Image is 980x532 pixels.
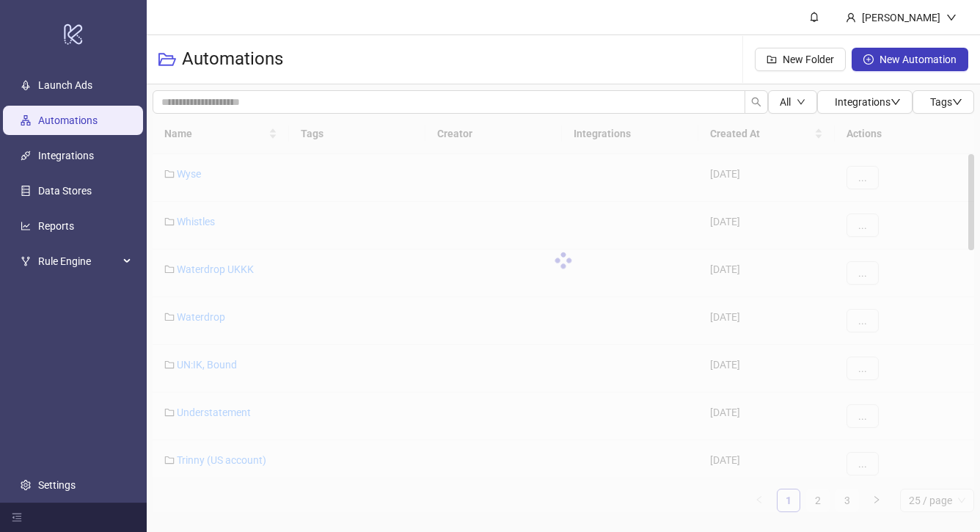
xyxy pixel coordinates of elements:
span: folder-add [767,54,777,65]
a: Automations [38,114,98,126]
div: [PERSON_NAME] [856,10,946,26]
button: New Automation [852,48,968,71]
span: down [946,12,957,23]
span: search [751,97,761,107]
span: user [846,12,856,23]
span: bell [809,12,819,22]
a: Data Stores [38,185,92,197]
span: down [891,97,901,107]
button: Alldown [768,90,817,114]
span: Rule Engine [38,247,119,276]
span: All [780,96,791,108]
span: New Folder [783,54,834,65]
span: fork [21,256,31,266]
a: Integrations [38,150,94,161]
span: folder-open [158,51,176,68]
button: Integrationsdown [817,90,913,114]
h3: Automations [182,48,283,71]
span: down [797,98,805,106]
span: Tags [930,96,962,108]
span: menu-fold [12,512,22,522]
a: Reports [38,220,74,232]
a: Launch Ads [38,79,92,91]
span: plus-circle [863,54,874,65]
span: down [952,97,962,107]
button: New Folder [755,48,846,71]
button: Tagsdown [913,90,974,114]
span: Integrations [835,96,901,108]
a: Settings [38,479,76,491]
span: New Automation [880,54,957,65]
